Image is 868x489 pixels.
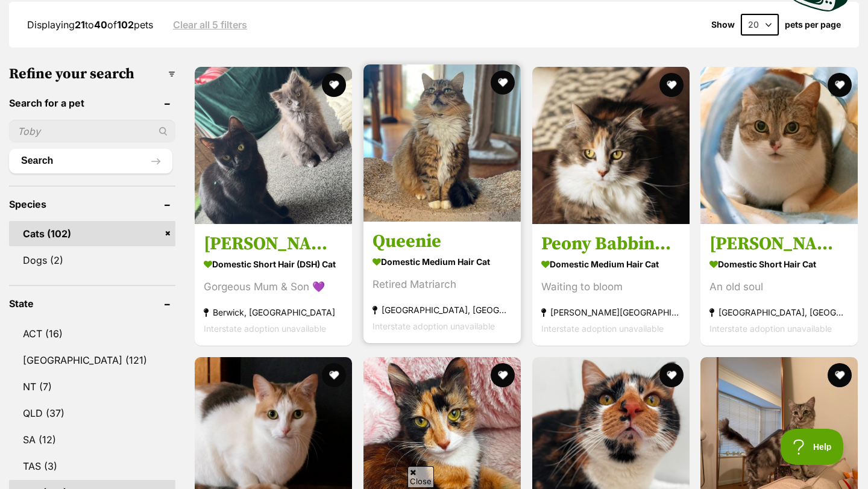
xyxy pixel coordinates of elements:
[94,19,107,31] strong: 40
[659,73,683,97] button: favourite
[373,302,512,318] strong: [GEOGRAPHIC_DATA], [GEOGRAPHIC_DATA]
[9,298,175,309] header: State
[659,363,683,387] button: favourite
[9,400,175,426] a: QLD (37)
[363,221,521,343] a: Queenie Domestic Medium Hair Cat Retired Matriarch [GEOGRAPHIC_DATA], [GEOGRAPHIC_DATA] Interstat...
[9,321,175,346] a: ACT (16)
[532,223,690,346] a: Peony Babbington Domestic Medium Hair Cat Waiting to bloom [PERSON_NAME][GEOGRAPHIC_DATA], [GEOGR...
[9,98,175,108] header: Search for a pet
[373,321,495,331] span: Interstate adoption unavailable
[407,466,434,487] span: Close
[27,19,153,31] span: Displaying to of pets
[709,323,832,334] span: Interstate adoption unavailable
[491,363,515,387] button: favourite
[204,232,343,255] h3: [PERSON_NAME] & Stormy
[541,304,681,320] strong: [PERSON_NAME][GEOGRAPHIC_DATA], [GEOGRAPHIC_DATA]
[322,363,346,387] button: favourite
[785,20,841,30] label: pets per page
[9,347,175,373] a: [GEOGRAPHIC_DATA] (121)
[204,323,326,334] span: Interstate adoption unavailable
[173,19,247,30] a: Clear all 5 filters
[9,248,175,273] a: Dogs (2)
[204,279,343,295] div: Gorgeous Mum & Son 💜
[828,363,852,387] button: favourite
[541,323,664,334] span: Interstate adoption unavailable
[9,427,175,452] a: SA (12)
[373,230,512,253] h3: Queenie
[709,304,849,320] strong: [GEOGRAPHIC_DATA], [GEOGRAPHIC_DATA]
[9,453,175,479] a: TAS (3)
[711,20,735,30] span: Show
[204,255,343,273] strong: Domestic Short Hair (DSH) Cat
[373,276,512,293] div: Retired Matriarch
[373,253,512,270] strong: Domestic Medium Hair Cat
[75,19,85,31] strong: 21
[541,232,681,255] h3: Peony Babbington
[541,279,681,295] div: Waiting to bloom
[541,255,681,273] strong: Domestic Medium Hair Cat
[700,67,858,224] img: Kaolin Jagger - Domestic Short Hair Cat
[709,255,849,273] strong: Domestic Short Hair Cat
[700,223,858,346] a: [PERSON_NAME] Domestic Short Hair Cat An old soul [GEOGRAPHIC_DATA], [GEOGRAPHIC_DATA] Interstate...
[828,73,852,97] button: favourite
[195,223,352,346] a: [PERSON_NAME] & Stormy Domestic Short Hair (DSH) Cat Gorgeous Mum & Son 💜 Berwick, [GEOGRAPHIC_DA...
[9,149,172,173] button: Search
[9,199,175,210] header: Species
[709,232,849,255] h3: [PERSON_NAME]
[781,429,844,465] iframe: Help Scout Beacon - Open
[532,67,690,224] img: Peony Babbington - Domestic Medium Hair Cat
[9,66,175,83] h3: Refine your search
[322,73,346,97] button: favourite
[9,120,175,143] input: Toby
[709,279,849,295] div: An old soul
[117,19,134,31] strong: 102
[204,304,343,320] strong: Berwick, [GEOGRAPHIC_DATA]
[9,221,175,246] a: Cats (102)
[195,67,352,224] img: Lenny & Stormy - Domestic Short Hair (DSH) Cat
[491,70,515,95] button: favourite
[363,64,521,222] img: Queenie - Domestic Medium Hair Cat
[9,374,175,399] a: NT (7)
